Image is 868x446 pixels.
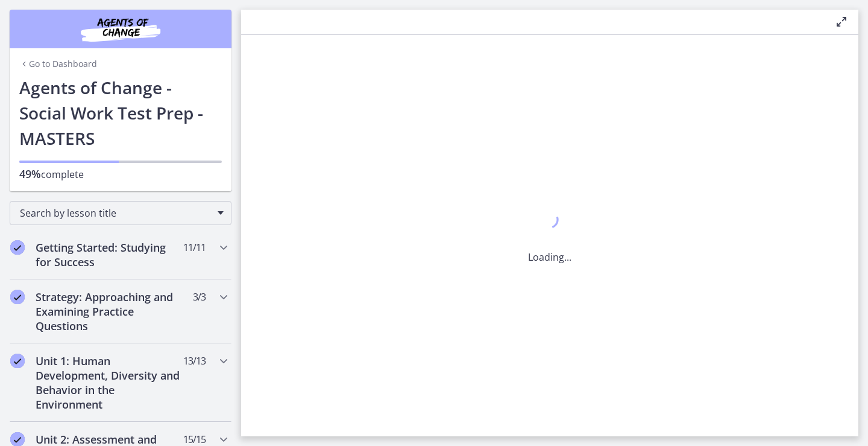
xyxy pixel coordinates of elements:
h2: Strategy: Approaching and Examining Practice Questions [36,290,183,333]
img: Agents of Change Social Work Test Prep [48,14,193,43]
a: Go to Dashboard [19,58,97,70]
i: Completed [10,290,25,304]
h1: Agents of Change - Social Work Test Prep - MASTERS [19,75,222,151]
span: 13 / 13 [183,354,206,368]
span: Search by lesson title [20,206,212,220]
span: 3 / 3 [193,290,206,304]
span: 49% [19,167,41,181]
span: 11 / 11 [183,240,206,255]
div: 1 [528,208,571,235]
div: Search by lesson title [10,201,231,225]
p: complete [19,167,222,182]
i: Completed [10,354,25,368]
i: Completed [10,240,25,255]
h2: Getting Started: Studying for Success [36,240,183,269]
h2: Unit 1: Human Development, Diversity and Behavior in the Environment [36,354,183,412]
p: Loading... [528,250,571,264]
